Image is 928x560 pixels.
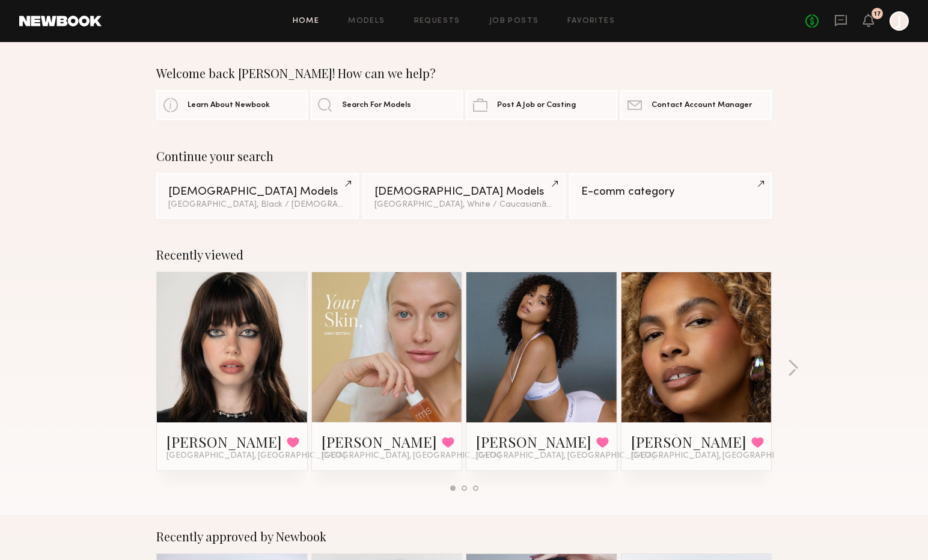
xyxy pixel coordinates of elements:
span: Contact Account Manager [652,102,752,109]
a: Job Posts [489,17,539,25]
a: Models [348,17,385,25]
a: [PERSON_NAME] [476,432,591,451]
div: [DEMOGRAPHIC_DATA] Models [374,186,553,198]
span: & 1 other filter [542,201,593,208]
div: E-comm category [581,186,760,198]
span: [GEOGRAPHIC_DATA], [GEOGRAPHIC_DATA] [631,451,810,461]
a: [PERSON_NAME] [166,432,282,451]
a: Learn About Newbook [156,90,308,120]
a: Favorites [567,17,615,25]
div: [DEMOGRAPHIC_DATA] Models [168,186,347,198]
a: [DEMOGRAPHIC_DATA] Models[GEOGRAPHIC_DATA], White / Caucasian&1other filter [362,173,565,219]
a: Requests [414,17,460,25]
div: [GEOGRAPHIC_DATA], White / Caucasian [374,201,553,209]
a: Contact Account Manager [620,90,772,120]
a: [PERSON_NAME] [631,432,746,451]
span: [GEOGRAPHIC_DATA], [GEOGRAPHIC_DATA] [166,451,346,461]
span: Post A Job or Casting [497,102,576,109]
div: Welcome back [PERSON_NAME]! How can we help? [156,66,772,81]
div: Recently approved by Newbook [156,529,772,544]
a: J [890,11,909,31]
div: [GEOGRAPHIC_DATA], Black / [DEMOGRAPHIC_DATA] [168,201,347,209]
span: [GEOGRAPHIC_DATA], [GEOGRAPHIC_DATA] [322,451,501,461]
a: Search For Models [311,90,462,120]
div: 17 [874,11,881,17]
span: Search For Models [342,102,411,109]
a: E-comm category [569,173,772,219]
span: Learn About Newbook [188,102,270,109]
a: Home [293,17,320,25]
a: [DEMOGRAPHIC_DATA] Models[GEOGRAPHIC_DATA], Black / [DEMOGRAPHIC_DATA] [156,173,359,219]
div: Continue your search [156,149,772,163]
a: [PERSON_NAME] [322,432,437,451]
span: [GEOGRAPHIC_DATA], [GEOGRAPHIC_DATA] [476,451,655,461]
div: Recently viewed [156,248,772,262]
a: Post A Job or Casting [466,90,617,120]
